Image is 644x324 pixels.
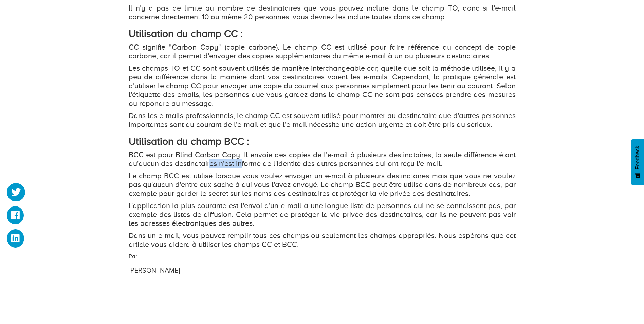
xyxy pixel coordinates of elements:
strong: Utilisation du champ CC : [129,28,243,39]
p: Dans les e-mails professionnels, le champ CC est souvent utilisé pour montrer au destinataire que... [129,111,516,129]
div: Par [124,252,455,275]
p: Il n'y a pas de limite au nombre de destinataires que vous pouvez inclure dans le champ TO, donc ... [129,4,516,21]
p: Dans un e-mail, vous pouvez remplir tous ces champs ou seulement les champs appropriés. Nous espé... [129,231,516,249]
strong: Utilisation du champ BCC : [129,136,249,147]
p: Le champ BCC est utilisé lorsque vous voulez envoyer un e-mail à plusieurs destinataires mais que... [129,172,516,198]
p: BCC est pour Blind Carbon Copy. Il envoie des copies de l'e-mail à plusieurs destinataires, la se... [129,150,516,168]
p: L'application la plus courante est l'envoi d'un e-mail à une longue liste de personnes qui ne se ... [129,201,516,228]
h3: [PERSON_NAME] [129,267,449,274]
p: Les champs TO et CC sont souvent utilisés de manière interchangeable car, quelle que soit la méth... [129,64,516,108]
p: CC signifie "Carbon Copy" (copie carbone). Le champ CC est utilisé pour faire référence au concep... [129,43,516,60]
button: Feedback - Afficher l’enquête [631,139,644,185]
span: Feedback [634,146,641,169]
